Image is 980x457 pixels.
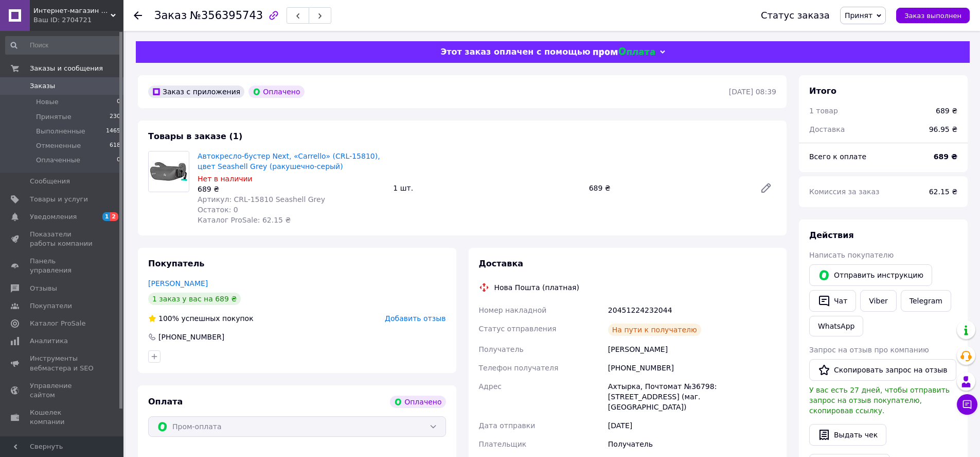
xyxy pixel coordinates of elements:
a: Viber [860,290,896,312]
span: Написать покупателю [809,251,894,259]
span: Маркет [30,435,56,445]
div: 20451224232044 [606,301,778,319]
div: Статус заказа [761,10,830,21]
span: Интернет-магазин детских товаров "Jennifer" [33,6,111,15]
time: [DATE] 08:39 [729,88,776,96]
div: успешных покупок [148,313,254,324]
span: Номер накладной [479,306,547,314]
span: Заказы и сообщения [30,64,103,73]
button: Чат с покупателем [957,394,977,415]
button: Выдать чек [809,424,886,446]
span: Запрос на отзыв про компанию [809,346,929,354]
button: Отправить инструкцию [809,264,932,286]
a: Редактировать [756,178,776,198]
div: 1 шт. [389,181,584,195]
span: Итого [809,86,836,96]
a: Telegram [901,290,951,312]
div: Получатель [606,435,778,453]
span: Сообщения [30,177,70,186]
span: 1 [102,212,111,221]
span: Инструменты вебмастера и SEO [30,354,95,373]
a: Автокресло-бустер Next, «Carrello» (CRL-15810), цвет Seashell Grey (ракушечно-серый) [198,152,380,171]
span: Новые [36,97,59,107]
span: Уведомления [30,212,77,222]
div: [PERSON_NAME] [606,340,778,359]
span: Всего к оплате [809,153,866,161]
input: Поиск [5,36,121,55]
div: [DATE] [606,416,778,435]
span: Принятые [36,112,72,122]
span: Этот заказ оплачен с помощью [440,47,590,57]
span: Комиссия за заказ [809,188,880,196]
span: Доставка [479,259,524,268]
span: Заказ выполнен [904,12,961,20]
span: Каталог ProSale: 62.15 ₴ [198,216,291,224]
img: Автокресло-бустер Next, «Carrello» (CRL-15810), цвет Seashell Grey (ракушечно-серый) [149,151,189,192]
span: Панель управления [30,257,95,275]
span: Получатель [479,345,524,353]
span: 1 товар [809,107,838,115]
span: Статус отправления [479,325,557,333]
span: Отзывы [30,284,57,293]
span: Дата отправки [479,421,536,430]
div: Нова Пошта (платная) [492,282,582,293]
span: Товары в заказе (1) [148,131,242,141]
span: Адрес [479,382,502,391]
span: 0 [117,156,120,165]
button: Скопировать запрос на отзыв [809,359,956,381]
span: 230 [110,112,120,122]
button: Заказ выполнен [896,8,970,23]
span: 62.15 ₴ [929,188,957,196]
div: [PHONE_NUMBER] [157,332,225,342]
span: Нет в наличии [198,175,253,183]
img: evopay logo [593,47,655,57]
span: Товары и услуги [30,195,88,204]
span: Заказы [30,81,55,91]
span: Остаток: 0 [198,206,238,214]
span: 100% [158,314,179,323]
div: 1 заказ у вас на 689 ₴ [148,293,241,305]
span: Покупатель [148,259,204,268]
div: 689 ₴ [936,106,957,116]
span: Доставка [809,125,845,133]
div: Ахтырка, Почтомат №36798: [STREET_ADDRESS] (маг. [GEOGRAPHIC_DATA]) [606,377,778,416]
a: WhatsApp [809,316,863,336]
span: Покупатели [30,301,72,311]
div: На пути к получателю [608,324,701,336]
div: [PHONE_NUMBER] [606,359,778,377]
span: Показатели работы компании [30,230,95,248]
div: Оплачено [390,396,446,408]
div: Оплачено [248,86,304,98]
span: Кошелек компании [30,408,95,427]
button: Чат [809,290,856,312]
span: Плательщик [479,440,527,448]
span: Аналитика [30,336,68,346]
div: 96.95 ₴ [923,118,964,141]
div: Заказ с приложения [148,86,244,98]
div: 689 ₴ [585,181,752,195]
a: [PERSON_NAME] [148,279,208,287]
span: Артикул: CRL-15810 Seashell Grey [198,195,325,204]
span: Выполненные [36,127,85,136]
span: 618 [110,141,120,150]
span: №356395743 [190,9,263,22]
span: Оплаченные [36,156,80,165]
span: 1465 [106,127,120,136]
span: Принят [845,11,872,20]
span: Оплата [148,397,183,407]
span: Заказ [154,9,187,22]
b: 689 ₴ [934,153,957,161]
span: Действия [809,230,854,240]
div: Ваш ID: 2704721 [33,15,123,25]
div: Вернуться назад [134,10,142,21]
span: У вас есть 27 дней, чтобы отправить запрос на отзыв покупателю, скопировав ссылку. [809,386,950,415]
span: Телефон получателя [479,364,559,372]
span: 0 [117,97,120,107]
div: 689 ₴ [198,184,385,194]
span: 2 [110,212,118,221]
span: Каталог ProSale [30,319,85,328]
span: Добавить отзыв [385,314,446,323]
span: Отмененные [36,141,81,150]
span: Управление сайтом [30,381,95,400]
